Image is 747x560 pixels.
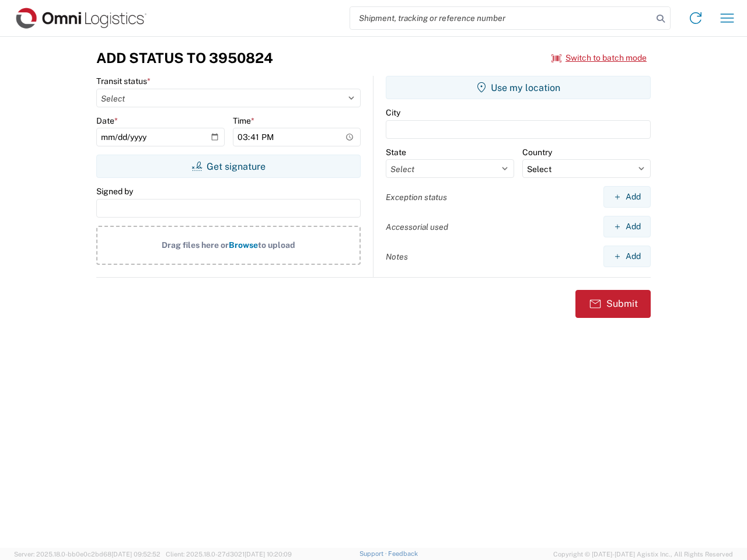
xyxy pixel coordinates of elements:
[386,107,400,118] label: City
[245,551,292,558] span: [DATE] 10:20:09
[386,251,408,262] label: Notes
[386,76,651,99] button: Use my location
[551,48,647,68] button: Switch to batch mode
[96,116,118,126] label: Date
[359,550,389,557] a: Support
[386,192,447,202] label: Exception status
[603,186,651,208] button: Add
[388,550,418,557] a: Feedback
[96,76,151,86] label: Transit status
[350,7,652,29] input: Shipment, tracking or reference number
[553,549,733,559] span: Copyright © [DATE]-[DATE] Agistix Inc., All Rights Reserved
[603,216,651,237] button: Add
[575,290,651,318] button: Submit
[258,240,295,250] span: to upload
[96,186,133,197] label: Signed by
[96,50,273,66] h3: Add Status to 3950824
[162,240,229,250] span: Drag files here or
[229,240,258,250] span: Browse
[603,246,651,267] button: Add
[14,551,160,558] span: Server: 2025.18.0-bb0e0c2bd68
[96,155,361,178] button: Get signature
[522,147,552,157] label: Country
[386,147,406,157] label: State
[166,551,292,558] span: Client: 2025.18.0-27d3021
[386,222,448,232] label: Accessorial used
[111,551,160,558] span: [DATE] 09:52:52
[233,116,254,126] label: Time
